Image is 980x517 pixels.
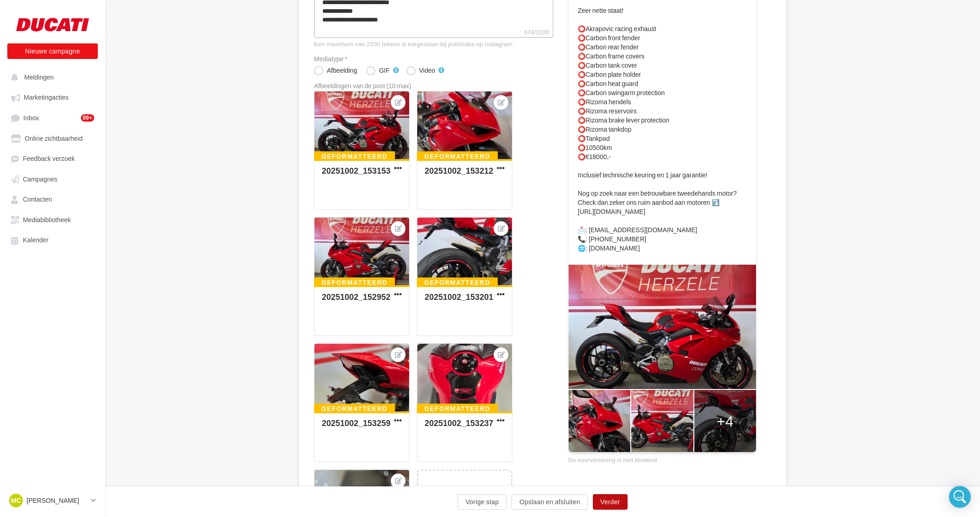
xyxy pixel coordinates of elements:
[425,165,493,176] div: 20251002_153212
[23,175,58,183] span: Campagnes
[5,231,100,248] a: Kalender
[24,94,69,101] span: Marketingacties
[7,43,98,59] button: Nieuwe campagne
[949,486,971,508] div: Open Intercom Messenger
[511,494,588,510] button: Opslaan en afsluiten
[5,109,100,126] a: Inbox99+
[5,171,100,187] a: Campagnes
[5,211,100,228] a: Mediabibliotheek
[425,292,493,302] div: 20251002_153201
[314,151,395,161] div: Geformatteerd
[322,418,390,428] div: 20251002_153259
[568,453,756,464] div: De voorvertoning is niet bindend
[314,277,395,288] div: Geformatteerd
[417,151,498,161] div: Geformatteerd
[417,404,498,414] div: Geformatteerd
[23,196,52,203] span: Contacten
[24,73,54,81] span: Meldingen
[322,292,390,302] div: 20251002_152952
[314,83,554,89] div: Afbeeldingen van de post (10 max)
[5,191,100,207] a: Contacten
[458,494,506,510] button: Vorige stap
[717,410,733,432] div: +4
[5,150,100,166] a: Feedback verzoek
[314,404,395,414] div: Geformatteerd
[327,67,357,74] div: Afbeelding
[23,114,39,122] span: Inbox
[379,67,389,74] div: GIF
[425,418,493,428] div: 20251002_153237
[23,216,71,224] span: Mediabibliotheek
[417,277,498,288] div: Geformatteerd
[11,496,21,505] span: MC
[5,69,96,85] button: Meldingen
[314,56,554,62] label: Mediatype *
[593,494,627,510] button: Verder
[419,67,436,74] div: Video
[322,165,390,176] div: 20251002_153153
[5,89,100,105] a: Marketingacties
[23,155,75,163] span: Feedback verzoek
[7,492,98,509] a: MC [PERSON_NAME]
[314,40,554,48] div: Een maximum van 2200 tekens is toegestaan bij publicatie op Instagram.
[314,27,554,38] label: 674/2200
[27,496,87,505] p: [PERSON_NAME]
[5,130,100,146] a: Online zichtbaarheid
[25,134,83,142] span: Online zichtbaarheid
[81,114,94,122] div: 99+
[23,236,48,244] span: Kalender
